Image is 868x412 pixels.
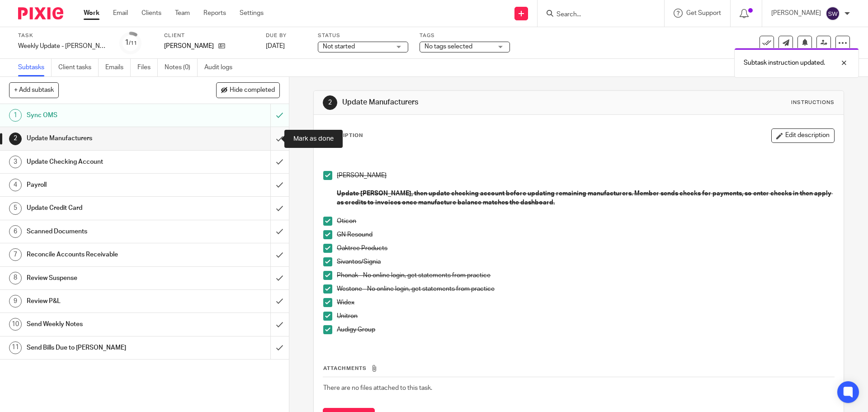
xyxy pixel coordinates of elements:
span: [DATE] [266,43,285,49]
h1: Update Credit Card [27,201,183,215]
p: Description [323,132,363,139]
button: + Add subtask [9,82,59,98]
label: Tags [420,32,510,39]
h1: Reconcile Accounts Receivable [27,248,183,261]
div: 2 [9,133,22,145]
div: 1 [9,109,22,122]
a: Email [113,9,128,18]
label: Status [318,32,408,39]
div: 11 [9,341,22,354]
p: Sivantos/Signia [337,257,834,266]
p: [PERSON_NAME] [337,171,834,180]
button: Hide completed [216,82,280,98]
div: 9 [9,295,22,308]
p: Widex [337,298,834,307]
h1: Review Suspense [27,271,183,285]
p: Oticon [337,217,834,226]
h1: Send Weekly Notes [27,317,183,331]
div: 6 [9,225,22,238]
div: 5 [9,202,22,215]
span: Hide completed [230,87,275,94]
div: 2 [323,95,337,110]
div: 8 [9,272,22,284]
span: Not started [323,43,355,50]
a: Reports [203,9,226,18]
a: Subtasks [18,59,52,76]
div: 7 [9,248,22,261]
p: Unitron [337,312,834,321]
span: Attachments [323,366,367,371]
img: Pixie [18,7,63,19]
a: Work [84,9,99,18]
div: Instructions [791,99,835,106]
a: Emails [105,59,131,76]
p: Westone - No online login, get statements from practice [337,284,834,294]
strong: Update [PERSON_NAME], then update checking account before updating remaining manufacturers. Membe... [337,190,833,206]
h1: Scanned Documents [27,225,183,238]
a: Team [175,9,190,18]
label: Client [164,32,255,39]
a: Notes (0) [165,59,198,76]
div: 10 [9,318,22,331]
div: 4 [9,179,22,191]
h1: Update Manufacturers [27,132,183,145]
h1: Send Bills Due to [PERSON_NAME] [27,341,183,355]
div: Weekly Update - [PERSON_NAME] [18,42,108,51]
h1: Update Manufacturers [342,98,598,107]
h1: Review P&L [27,294,183,308]
label: Task [18,32,108,39]
span: No tags selected [425,43,472,50]
h1: Sync OMS [27,109,183,122]
div: 1 [125,38,137,48]
h1: Update Checking Account [27,155,183,169]
button: Edit description [771,128,835,143]
p: Phonak - No online login, get statements from practice [337,271,834,280]
p: Subtask instruction updated. [744,58,825,67]
div: 3 [9,156,22,168]
label: Due by [266,32,307,39]
div: Weekly Update - Oberbeck [18,42,108,51]
p: Oaktree Products [337,244,834,253]
p: [PERSON_NAME] [164,42,214,51]
span: There are no files attached to this task. [323,385,432,391]
img: svg%3E [826,6,840,21]
h1: Payroll [27,178,183,192]
a: Settings [240,9,264,18]
a: Clients [142,9,161,18]
p: GN Resound [337,230,834,239]
a: Client tasks [58,59,99,76]
a: Files [137,59,158,76]
small: /11 [129,41,137,46]
a: Audit logs [204,59,239,76]
p: Audigy Group [337,325,834,334]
